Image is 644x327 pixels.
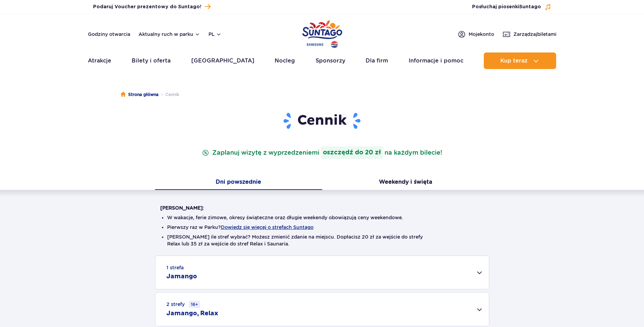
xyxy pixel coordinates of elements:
[201,146,443,159] p: Zaplanuj wizytę z wyprzedzeniem na każdym bilecie!
[160,205,204,211] strong: [PERSON_NAME]:
[191,52,254,69] a: [GEOGRAPHIC_DATA]
[166,309,218,318] h2: Jamango, Relax
[275,52,295,69] a: Nocleg
[155,175,322,190] button: Dni powszednie
[93,2,211,11] a: Podaruj Voucher prezentowy do Suntago!
[167,224,477,231] li: Pierwszy raz w Parku?
[167,233,477,247] li: [PERSON_NAME] ile stref wybrać? Możesz zmienić zdanie na miejscu. Dopłacisz 20 zł za wejście do s...
[121,91,159,98] a: Strona główna
[316,52,345,69] a: Sponsorzy
[484,52,556,69] button: Kup teraz
[458,30,494,38] a: Mojekonto
[221,224,314,230] button: Dowiedz się więcej o strefach Suntago
[513,31,556,38] span: Zarządzaj biletami
[88,31,130,38] a: Godziny otwarcia
[366,52,388,69] a: Dla firm
[88,52,111,69] a: Atrakcje
[167,214,477,221] li: W wakacje, ferie zimowe, okresy świąteczne oraz długie weekendy obowiązują ceny weekendowe.
[166,301,200,308] small: 2 strefy
[132,52,171,69] a: Bilety i oferta
[160,112,484,130] h1: Cennik
[159,91,179,98] li: Cennik
[502,30,556,38] a: Zarządzajbiletami
[322,175,489,190] button: Weekendy i święta
[166,264,184,271] small: 1 strefa
[472,3,541,10] span: Posłuchaj piosenki
[139,31,200,37] button: Aktualny ruch w parku
[409,52,463,69] a: Informacje i pomoc
[93,3,201,10] span: Podaruj Voucher prezentowy do Suntago!
[189,301,200,308] small: 16+
[519,4,541,9] span: Suntago
[472,3,551,10] button: Posłuchaj piosenkiSuntago
[208,31,222,38] button: pl
[166,272,197,281] h2: Jamango
[321,146,383,159] strong: oszczędź do 20 zł
[302,17,342,49] a: Park of Poland
[500,58,528,64] span: Kup teraz
[469,31,494,38] span: Moje konto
